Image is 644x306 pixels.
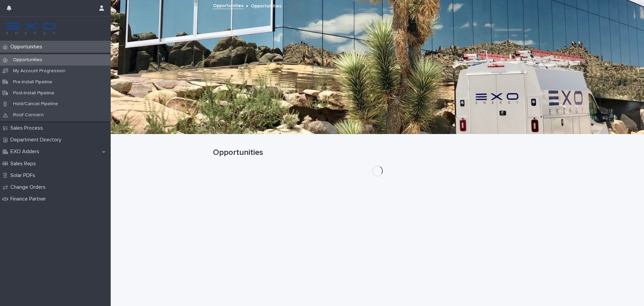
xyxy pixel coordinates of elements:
p: Pre-Install Pipeline [8,79,58,85]
p: My Account Progression [8,68,71,74]
p: Department Directory [8,137,67,143]
p: Hold/Cancel Pipeline [8,101,63,107]
p: Roof Concern [8,112,49,118]
p: Change Orders [8,184,51,190]
p: Post-Install Pipeline [8,90,60,96]
p: Finance Partner [8,196,51,202]
p: Opportunities [8,57,48,63]
p: Solar PDFs [8,172,41,179]
h1: Opportunities [213,148,542,158]
p: EXO Adders [8,148,45,155]
p: Opportunities [8,44,48,50]
img: FKS5r6ZBThi8E5hshIGi [5,22,56,35]
p: Sales Reps [8,161,41,167]
p: Opportunities [251,2,281,9]
p: Sales Process [8,125,48,131]
a: Opportunities [213,1,244,9]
